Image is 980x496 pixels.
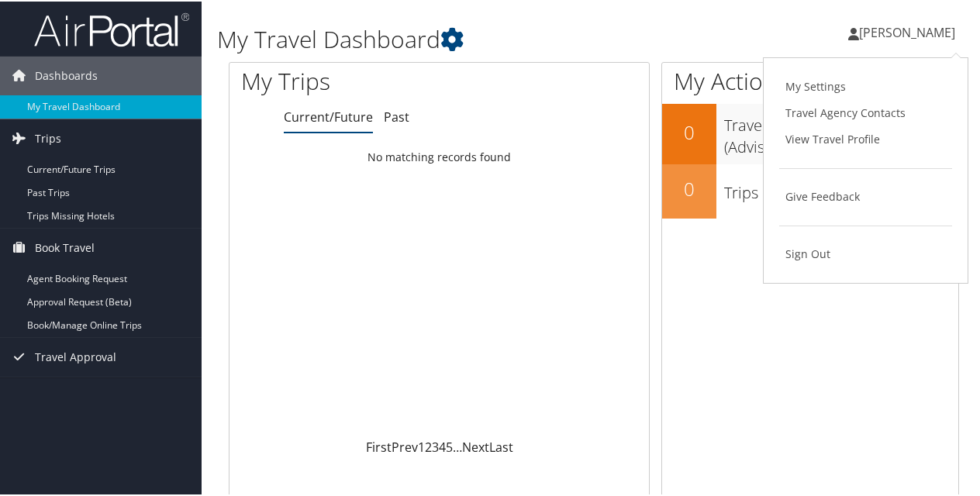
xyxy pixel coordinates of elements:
a: Last [489,437,513,454]
a: [PERSON_NAME] [848,8,971,54]
a: 3 [432,437,439,454]
h2: 0 [662,118,716,144]
h3: Trips Missing Hotels [724,173,958,202]
a: Travel Agency Contacts [779,98,952,125]
td: No matching records found [229,142,649,170]
a: First [366,437,392,454]
span: Trips [35,118,61,157]
a: Past [384,107,409,124]
h2: 0 [662,174,716,201]
h1: My Travel Dashboard [217,22,719,54]
span: Dashboards [35,55,98,94]
span: … [453,437,462,454]
a: Next [462,437,489,454]
a: Current/Future [284,107,373,124]
a: 0Travel Approvals Pending (Advisor Booked) [662,102,958,162]
a: 4 [439,437,446,454]
a: Prev [392,437,418,454]
a: Give Feedback [779,182,952,208]
a: 0Trips Missing Hotels [662,163,958,217]
a: 2 [425,437,432,454]
a: 1 [418,437,425,454]
a: 5 [446,437,453,454]
img: airportal-logo.png [34,10,189,46]
h3: Travel Approvals Pending (Advisor Booked) [724,105,958,157]
span: Travel Approval [35,336,116,375]
a: My Settings [779,72,952,98]
span: [PERSON_NAME] [859,22,955,40]
a: Sign Out [779,239,952,266]
h1: My Action Items [662,64,958,96]
a: View Travel Profile [779,125,952,151]
span: Book Travel [35,227,95,266]
h1: My Trips [241,64,463,96]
